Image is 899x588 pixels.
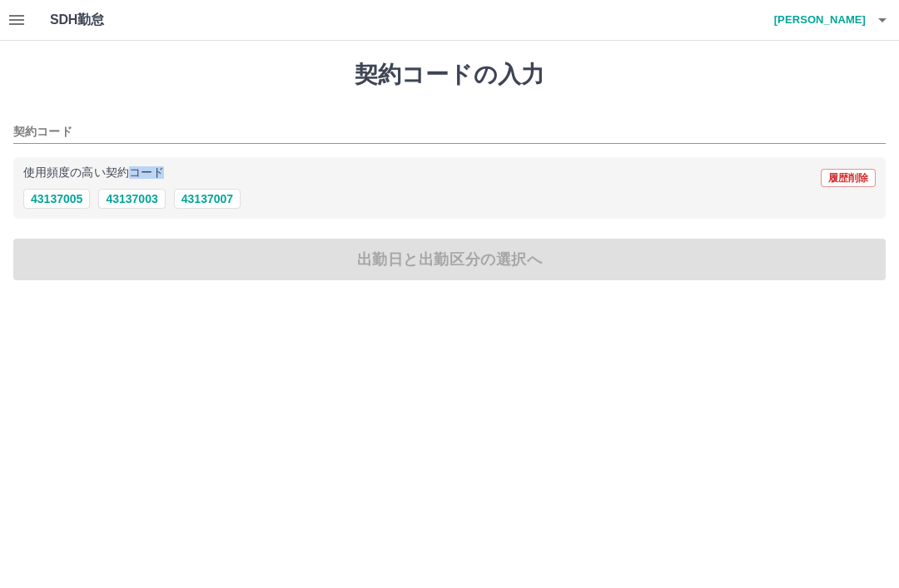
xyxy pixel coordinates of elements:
[821,169,876,187] button: 履歴削除
[23,167,164,179] p: 使用頻度の高い契約コード
[23,189,90,209] button: 43137005
[98,189,165,209] button: 43137003
[13,61,886,89] h1: 契約コードの入力
[174,189,241,209] button: 43137007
